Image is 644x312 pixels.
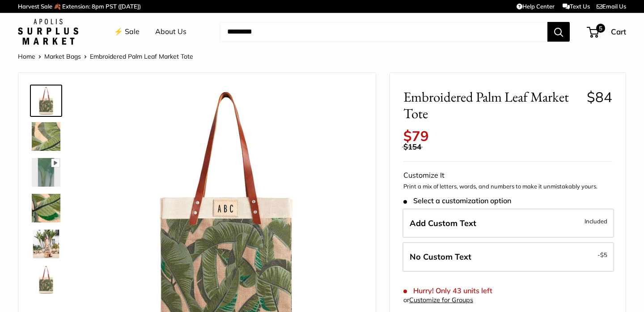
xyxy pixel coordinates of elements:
[32,265,60,294] img: Embroidered Palm Leaf Market Tote
[32,230,60,258] img: Embroidered Palm Leaf Market Tote
[547,22,570,42] button: Search
[596,24,605,33] span: 5
[155,25,186,38] a: About Us
[403,294,473,306] div: or
[410,252,471,262] span: No Custom Text
[44,52,81,60] a: Market Bags
[403,286,492,295] span: Hurry! Only 43 units left
[597,249,607,260] span: -
[403,127,429,145] span: $79
[403,182,612,191] p: Print a mix of letters, words, and numbers to make it unmistakably yours.
[220,22,547,42] input: Search...
[18,19,78,45] img: Apolis: Surplus Market
[30,120,62,153] a: description_A multi-layered motif with eight varying thread colors.
[600,251,607,258] span: $5
[402,209,614,238] label: Add Custom Text
[30,192,62,224] a: description_A multi-layered motif with eight varying thread colors.
[403,142,421,151] span: $154
[585,216,607,227] span: Included
[410,218,476,228] span: Add Custom Text
[32,86,60,115] img: Embroidered Palm Leaf Market Tote
[402,242,614,272] label: Leave Blank
[611,27,626,36] span: Cart
[32,194,60,222] img: description_A multi-layered motif with eight varying thread colors.
[403,89,580,122] span: Embroidered Palm Leaf Market Tote
[563,3,590,10] a: Text Us
[517,3,555,10] a: Help Center
[18,52,35,60] a: Home
[403,197,511,205] span: Select a customization option
[32,158,60,187] img: description_Multi-layered motif with eight varying thread colors
[30,228,62,260] a: Embroidered Palm Leaf Market Tote
[30,85,62,117] a: Embroidered Palm Leaf Market Tote
[114,25,140,38] a: ⚡️ Sale
[90,52,193,60] span: Embroidered Palm Leaf Market Tote
[18,51,193,62] nav: Breadcrumb
[30,264,62,296] a: Embroidered Palm Leaf Market Tote
[588,25,626,39] a: 5 Cart
[30,156,62,188] a: description_Multi-layered motif with eight varying thread colors
[403,169,612,182] div: Customize It
[587,88,612,106] span: $84
[409,296,473,304] a: Customize for Groups
[597,3,626,10] a: Email Us
[32,122,60,151] img: description_A multi-layered motif with eight varying thread colors.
